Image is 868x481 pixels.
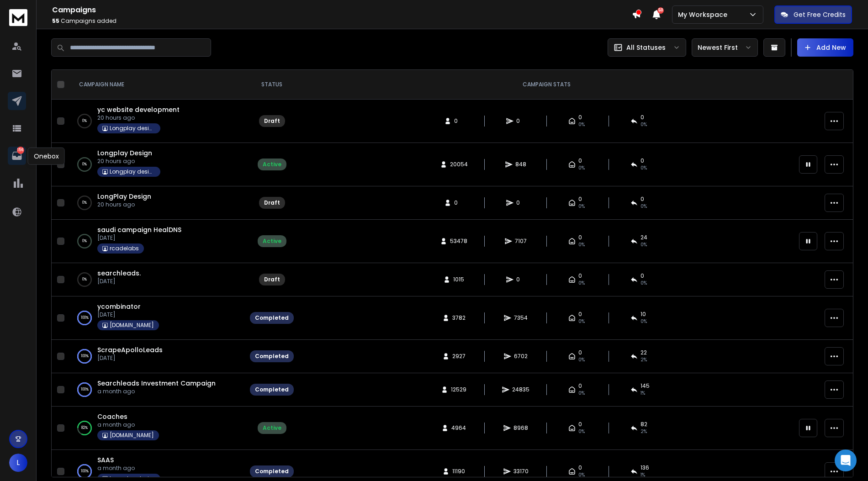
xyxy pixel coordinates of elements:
p: Longplay design [110,168,155,175]
th: CAMPAIGN NAME [68,70,244,100]
span: 0% [578,280,585,287]
span: 0 % [640,318,647,325]
span: 0 [640,272,644,280]
span: 0 [578,349,582,356]
p: a month ago [97,465,160,472]
span: 0% [578,164,585,172]
p: 82 % [81,423,88,433]
td: 0%Longplay Design20 hours agoLongplay design [68,143,244,186]
span: 50 [657,7,664,14]
span: 12529 [451,386,466,393]
div: Completed [255,353,289,360]
span: 0 [578,234,582,241]
span: 1 % [640,471,645,479]
span: 53478 [450,238,467,245]
span: 0 [578,272,582,280]
span: 10 [640,311,646,318]
span: 0% [578,390,585,397]
div: Active [263,161,281,168]
span: 24835 [512,386,529,393]
p: [DATE] [97,354,163,362]
p: rcadelabs [110,245,139,252]
button: L [9,454,27,472]
div: Onebox [28,148,65,165]
span: 7354 [514,314,528,322]
p: Get Free Credits [794,10,846,19]
span: 4964 [451,424,466,432]
span: 0% [578,121,585,128]
span: 848 [515,161,526,168]
span: 0 % [640,241,647,248]
p: 20 hours ago [97,201,151,208]
div: Active [263,424,281,432]
span: 0 [454,117,463,125]
span: 2927 [452,353,466,360]
td: 0%searchleads.[DATE] [68,263,244,296]
span: 0% [640,280,647,287]
p: 100 % [81,352,89,361]
span: 0% [640,203,647,210]
span: 11190 [452,468,465,475]
a: Longplay Design [97,148,152,158]
div: Draft [264,199,280,206]
td: 100%ycombinator[DATE][DOMAIN_NAME] [68,296,244,340]
span: 0 [578,311,582,318]
p: 0 % [82,116,87,126]
p: Campaigns added [52,17,632,25]
p: [DOMAIN_NAME] [110,432,154,439]
span: 0 [578,196,582,203]
th: STATUS [244,70,299,100]
span: SAAS [97,455,114,465]
p: 100 % [81,313,89,322]
span: 6702 [514,353,528,360]
span: 0% [640,121,647,128]
span: 22 [640,349,647,356]
span: 0 [454,199,463,206]
p: 20 hours ago [97,114,180,122]
span: 8968 [513,424,528,432]
span: 7107 [515,238,527,245]
div: Completed [255,386,289,393]
p: [DOMAIN_NAME] [110,322,154,329]
p: 0 % [82,237,87,246]
div: Completed [255,314,289,322]
p: My Workspace [678,10,731,19]
button: Get Free Credits [774,5,852,24]
span: 20054 [450,161,468,168]
a: ycombinator [97,302,141,311]
span: 0% [578,471,585,479]
p: 100 % [81,385,89,394]
p: All Statuses [626,43,666,52]
span: 0% [578,356,585,364]
a: LongPlay Design [97,192,151,201]
a: Coaches [97,412,127,421]
span: 33170 [513,468,529,475]
td: 0%yc website development20 hours agoLongplay design [68,100,244,143]
span: 0 % [640,164,647,172]
td: 0%saudi campaign HealDNS[DATE]rcadelabs [68,220,244,263]
div: Draft [264,276,280,283]
span: 2 % [640,428,647,435]
p: [DATE] [97,278,141,285]
p: Longplay design [110,125,155,132]
span: 1 % [640,390,645,397]
td: 100%Searchleads Investment Campaigna month ago [68,373,244,407]
span: 0 [516,199,525,206]
span: 2 % [640,356,647,364]
span: 0 [640,196,644,203]
p: [DATE] [97,311,159,318]
div: Open Intercom Messenger [835,449,857,471]
td: 0%LongPlay Design20 hours ago [68,186,244,220]
img: logo [9,9,27,26]
span: Searchleads Investment Campaign [97,379,216,388]
p: a month ago [97,421,159,428]
p: a month ago [97,388,216,395]
p: 156 [17,147,24,154]
h1: Campaigns [52,5,632,16]
a: 156 [8,147,26,165]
